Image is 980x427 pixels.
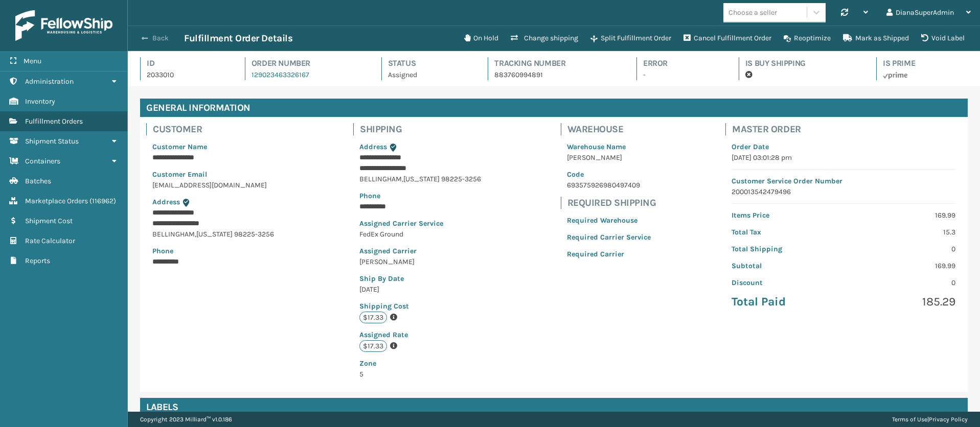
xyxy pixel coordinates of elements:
p: Warehouse Name [567,141,651,152]
h4: Labels [140,398,968,416]
p: 883760994891 [494,69,618,80]
span: , [195,230,196,239]
span: , [402,175,403,183]
h4: Order Number [252,57,363,69]
button: Back [137,34,184,43]
p: Ship By Date [359,273,486,284]
span: Containers [25,157,60,165]
h4: Id [147,57,226,69]
p: Code [567,169,651,180]
p: Assigned Carrier Service [359,218,486,229]
p: [PERSON_NAME] [359,256,486,267]
p: Required Carrier [567,249,651,259]
p: $17.33 [359,340,387,352]
span: Reports [25,256,50,265]
span: Administration [25,77,74,86]
p: Zone [359,358,486,369]
p: Required Warehouse [567,215,651,226]
p: Items Price [732,210,837,221]
p: [DATE] [359,284,486,295]
h4: Status [388,57,470,69]
h3: Fulfillment Order Details [184,32,292,44]
p: Assigned Carrier [359,246,486,256]
span: Shipment Status [25,137,79,146]
p: - [643,69,720,80]
button: Change shipping [505,28,584,49]
span: [US_STATE] [196,230,233,239]
p: $17.33 [359,312,387,323]
h4: Customer [153,123,285,135]
div: | [892,412,968,427]
h4: Is Prime [883,57,968,69]
p: Copyright 2023 Milliard™ v 1.0.186 [140,412,232,427]
a: Privacy Policy [929,416,968,423]
p: Shipping Cost [359,301,486,312]
p: Total Tax [732,227,837,238]
span: ( 116962 ) [89,197,116,205]
span: 98225-3256 [441,175,481,183]
p: Customer Name [152,141,279,152]
i: On Hold [464,34,470,41]
button: Split Fulfillment Order [584,28,677,49]
p: Total Shipping [732,244,837,254]
p: 2033010 [147,69,226,80]
span: Inventory [25,97,55,106]
h4: Tracking Number [494,57,618,69]
p: Total Paid [732,294,837,310]
p: FedEx Ground [359,229,486,240]
h4: Is Buy Shipping [745,57,858,69]
button: Cancel Fulfillment Order [677,28,778,49]
p: 169.99 [850,260,955,271]
span: Marketplace Orders [25,197,88,205]
span: 5 [359,358,486,378]
h4: Error [643,57,720,69]
span: Menu [24,57,41,65]
p: [DATE] 03:01:28 pm [732,152,955,163]
p: Phone [359,191,486,201]
span: Shipment Cost [25,217,73,225]
p: Customer Email [152,169,279,180]
span: BELLINGHAM [152,230,195,239]
p: Order Date [732,141,955,152]
button: Void Label [915,28,971,49]
span: Rate Calculator [25,236,75,245]
p: 0 [850,244,955,254]
p: [EMAIL_ADDRESS][DOMAIN_NAME] [152,180,279,191]
h4: Warehouse [567,123,657,135]
i: Change shipping [511,34,518,41]
p: 0 [850,277,955,288]
p: 169.99 [850,210,955,221]
span: Address [152,198,180,206]
i: VOIDLABEL [921,34,928,41]
p: Required Carrier Service [567,232,651,243]
h4: Master Order [732,123,962,135]
button: On Hold [458,28,505,49]
span: Fulfillment Orders [25,117,83,126]
button: Mark as Shipped [837,28,915,49]
h4: General Information [140,99,968,117]
p: Assigned [388,69,470,80]
a: Terms of Use [892,416,927,423]
i: Cancel Fulfillment Order [683,34,691,41]
p: Discount [732,277,837,288]
span: [US_STATE] [403,175,440,183]
div: Choose a seller [728,7,777,18]
i: Split Fulfillment Order [590,35,598,42]
i: Reoptimize [784,35,791,42]
i: Mark as Shipped [843,34,852,41]
p: Subtotal [732,260,837,271]
h4: Required Shipping [567,197,657,209]
h4: Shipping [360,123,492,135]
span: Batches [25,177,51,185]
p: 200013542479496 [732,186,955,197]
span: BELLINGHAM [359,175,402,183]
img: logo [15,10,112,41]
p: Phone [152,246,279,256]
p: 15.3 [850,227,955,238]
p: Customer Service Order Number [732,176,955,186]
p: 693575926980497409 [567,180,651,191]
span: 98225-3256 [234,230,274,239]
button: Reoptimize [778,28,837,49]
p: [PERSON_NAME] [567,152,651,163]
p: Assigned Rate [359,329,486,340]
